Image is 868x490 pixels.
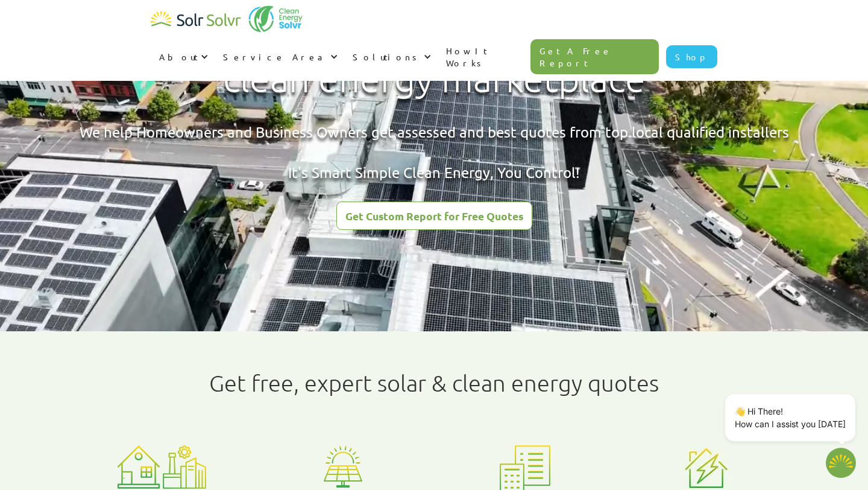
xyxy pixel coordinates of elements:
div: Get Custom Report for Free Quotes [345,211,523,221]
div: About [159,51,198,63]
div: Solutions [353,51,421,63]
a: Get A Free Report [530,39,659,74]
a: How It Works [438,33,530,81]
a: Get Custom Report for Free Quotes [336,202,532,230]
a: Shop [666,45,717,68]
div: We help Homeowners and Business Owners get assessed and best quotes from top local qualified inst... [80,122,789,183]
button: Open chatbot widget [826,448,856,478]
div: Service Area [215,39,344,75]
div: Service Area [223,51,327,63]
h1: Get free, expert solar & clean energy quotes [209,370,659,396]
p: 👋 Hi There! How can I assist you [DATE] [735,405,846,430]
div: Solutions [344,39,438,75]
div: About [151,39,215,75]
img: 1702586718.png [826,448,856,478]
